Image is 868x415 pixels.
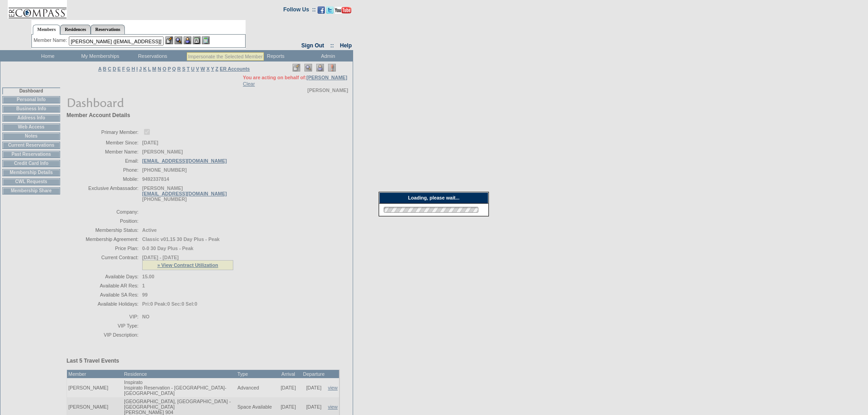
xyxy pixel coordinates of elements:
img: Reservations [193,36,200,44]
span: :: [330,42,334,49]
a: Become our fan on Facebook [318,9,325,15]
img: b_calculator.gif [202,36,210,44]
a: Sign Out [301,42,324,49]
img: b_edit.gif [165,36,173,44]
img: Impersonate [184,36,191,44]
a: Residences [60,25,91,34]
a: Follow us on Twitter [326,9,334,15]
img: loading.gif [381,205,481,214]
a: Reservations [91,25,125,34]
div: Loading, please wait... [379,192,488,204]
img: Follow us on Twitter [326,6,334,14]
img: Become our fan on Facebook [318,6,325,14]
a: Subscribe to our YouTube Channel [335,9,351,15]
img: View [175,36,182,44]
div: Member Name: [34,36,69,44]
a: Members [33,25,61,35]
img: Subscribe to our YouTube Channel [335,7,351,14]
td: Follow Us :: [283,5,316,16]
a: Help [340,42,352,49]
